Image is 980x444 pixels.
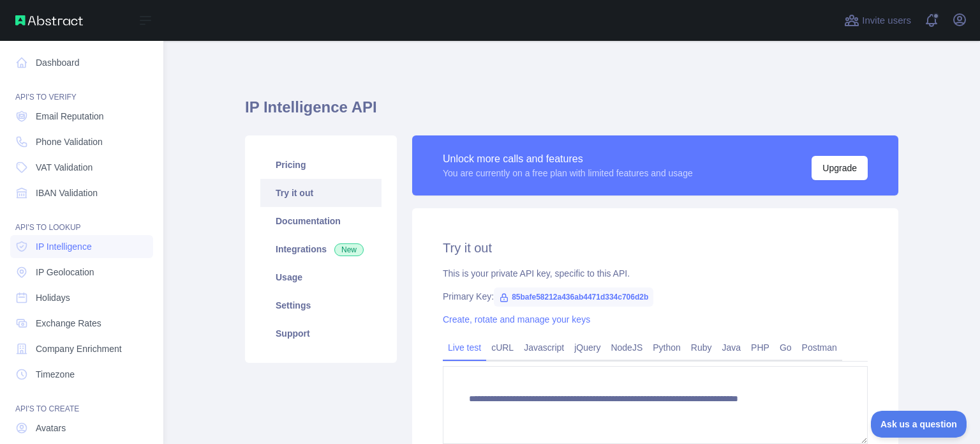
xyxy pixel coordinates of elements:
a: Support [260,319,382,348]
a: Ruby [686,337,717,358]
a: cURL [486,337,519,358]
a: IP Intelligence [10,235,153,258]
a: Timezone [10,363,153,386]
a: VAT Validation [10,156,153,179]
a: Phone Validation [10,130,153,153]
a: Avatars [10,417,153,440]
img: Abstract API [15,15,83,26]
div: You are currently on a free plan with limited features and usage [443,167,693,180]
a: Documentation [260,207,382,235]
span: Invite users [862,13,911,28]
a: Live test [443,337,486,358]
a: Settings [260,291,382,319]
a: Pricing [260,151,382,179]
span: IP Geolocation [36,266,94,279]
a: IP Geolocation [10,261,153,284]
span: Holidays [36,291,70,304]
a: jQuery [569,337,605,358]
span: Email Reputation [36,110,104,123]
a: Email Reputation [10,105,153,128]
span: Exchange Rates [36,317,101,330]
span: IBAN Validation [36,187,98,199]
span: Timezone [36,368,75,381]
span: New [334,243,364,256]
span: VAT Validation [36,161,93,174]
iframe: Toggle Customer Support [871,411,967,438]
span: 85bafe58212a436ab4471d334c706d2b [494,287,653,307]
a: Try it out [260,179,382,207]
a: Postman [797,337,842,358]
a: IBAN Validation [10,181,153,204]
div: Primary Key: [443,290,868,303]
a: Holidays [10,286,153,309]
div: API'S TO CREATE [10,388,153,414]
a: Exchange Rates [10,312,153,335]
button: Invite users [842,10,914,31]
span: IP Intelligence [36,240,92,253]
div: API'S TO VERIFY [10,77,153,102]
span: Phone Validation [36,135,103,148]
a: NodeJS [605,337,648,358]
a: Create, rotate and manage your keys [443,314,590,325]
a: Usage [260,263,382,291]
a: Company Enrichment [10,337,153,360]
a: Go [775,337,797,358]
div: This is your private API key, specific to this API. [443,267,868,280]
a: Integrations New [260,235,382,263]
h1: IP Intelligence API [245,97,898,128]
a: Javascript [519,337,569,358]
div: Unlock more calls and features [443,151,693,167]
span: Company Enrichment [36,342,122,355]
a: Dashboard [10,51,153,74]
button: Upgrade [812,156,868,180]
div: API'S TO LOOKUP [10,207,153,233]
a: Python [648,337,686,358]
h2: Try it out [443,239,868,257]
a: PHP [746,337,775,358]
span: Avatars [36,422,66,434]
a: Java [717,337,746,358]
